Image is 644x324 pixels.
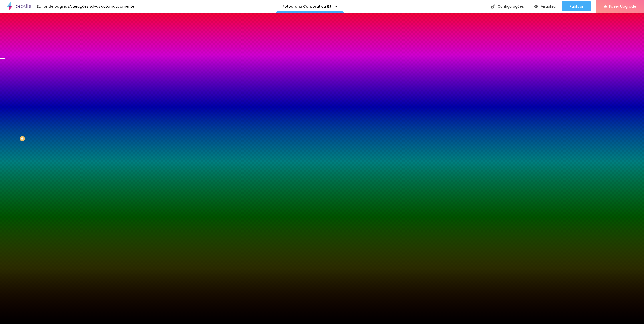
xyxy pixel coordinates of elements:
[534,4,538,9] img: view-1.svg
[570,4,583,8] span: Publicar
[69,5,134,8] div: Alterações salvas automaticamente
[541,4,557,8] span: Visualizar
[562,1,591,11] button: Publicar
[529,1,562,11] button: Visualizar
[609,4,636,8] span: Fazer Upgrade
[34,5,69,8] div: Editor de páginas
[283,5,331,8] p: Fotografia Corporativa RJ
[491,4,495,9] img: Icone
